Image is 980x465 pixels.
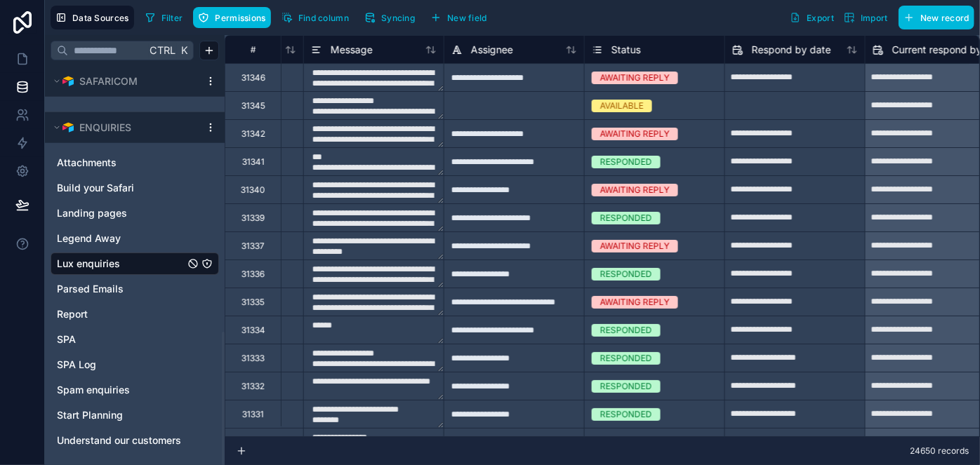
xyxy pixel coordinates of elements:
div: # [236,44,270,55]
div: RESPONDED [600,408,652,421]
div: AWAITING REPLY [600,436,670,449]
div: AVAILABLE [600,100,644,112]
span: Find column [298,13,349,23]
button: Airtable LogoENQUIRIES [51,118,199,137]
div: AWAITING REPLY [600,240,670,252]
span: Attachments [57,156,117,170]
span: K [179,46,189,55]
span: Landing pages [57,206,127,220]
div: 31335 [241,297,265,308]
span: Ctrl [148,41,177,59]
span: Export [807,13,834,23]
div: SPA Log [51,353,219,376]
a: Understand our customers [57,433,185,447]
span: Data Sources [72,13,129,23]
span: SAFARICOM [79,74,138,88]
div: RESPONDED [600,212,652,224]
div: Attachments [51,151,219,174]
span: 24650 records [910,445,969,457]
span: ENQUIRIES [79,121,131,135]
span: Understand our customers [57,433,181,447]
button: New field [425,7,492,28]
button: Find column [277,7,354,28]
span: Assignee [471,43,513,57]
button: Filter [140,7,188,28]
a: Build your Safari [57,181,185,195]
div: RESPONDED [600,156,652,168]
a: Landing pages [57,206,185,220]
div: 31336 [241,269,265,280]
span: Syncing [381,13,415,23]
span: New field [447,13,487,23]
button: Export [785,6,839,29]
div: RESPONDED [600,352,652,365]
div: 31337 [241,241,265,252]
span: SPA Log [57,358,96,372]
a: SPA [57,332,185,346]
div: AWAITING REPLY [600,296,670,309]
div: 31341 [242,156,265,168]
span: New record [920,13,969,23]
a: Lux enquiries [57,257,185,271]
a: Start Planning [57,408,185,422]
button: New record [899,6,974,29]
button: Data Sources [51,6,134,29]
button: Permissions [193,7,270,28]
div: 31333 [241,353,265,364]
button: Airtable LogoSAFARICOM [51,72,199,91]
span: SPA [57,332,76,346]
span: Import [861,13,888,23]
div: Legend Away [51,227,219,250]
div: RESPONDED [600,268,652,281]
a: New record [893,6,974,29]
div: 31340 [241,184,265,196]
div: 31342 [241,128,265,140]
div: 31345 [241,100,265,112]
div: 31332 [241,381,265,392]
div: Report [51,303,219,325]
div: Start Planning [51,404,219,426]
span: Parsed Emails [57,282,124,296]
div: Lux enquiries [51,252,219,275]
div: 31334 [241,325,265,336]
div: 31331 [242,409,264,420]
div: SPA [51,328,219,351]
div: AWAITING REPLY [600,184,670,196]
img: Airtable Logo [62,76,74,87]
span: Spam enquiries [57,383,130,397]
a: Syncing [359,7,425,28]
div: 31346 [241,72,265,83]
span: Filter [161,13,183,23]
a: Permissions [193,7,276,28]
div: RESPONDED [600,324,652,337]
span: Start Planning [57,408,123,422]
span: Permissions [215,13,265,23]
a: Legend Away [57,231,185,245]
button: Import [839,6,893,29]
span: Lux enquiries [57,257,120,271]
span: Respond by date [752,43,831,57]
img: Airtable Logo [62,122,74,133]
div: Landing pages [51,202,219,224]
span: Build your Safari [57,181,134,195]
div: Understand our customers [51,429,219,452]
button: Syncing [359,7,420,28]
a: Spam enquiries [57,383,185,397]
span: Report [57,307,88,321]
div: AWAITING REPLY [600,128,670,140]
span: Status [611,43,641,57]
span: Message [331,43,373,57]
a: Report [57,307,185,321]
a: Parsed Emails [57,282,185,296]
div: 31339 [241,213,265,224]
div: RESPONDED [600,380,652,393]
div: Build your Safari [51,177,219,199]
a: Attachments [57,156,185,170]
div: Parsed Emails [51,278,219,300]
div: Spam enquiries [51,379,219,401]
div: AWAITING REPLY [600,72,670,84]
a: SPA Log [57,358,185,372]
span: Legend Away [57,231,121,245]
